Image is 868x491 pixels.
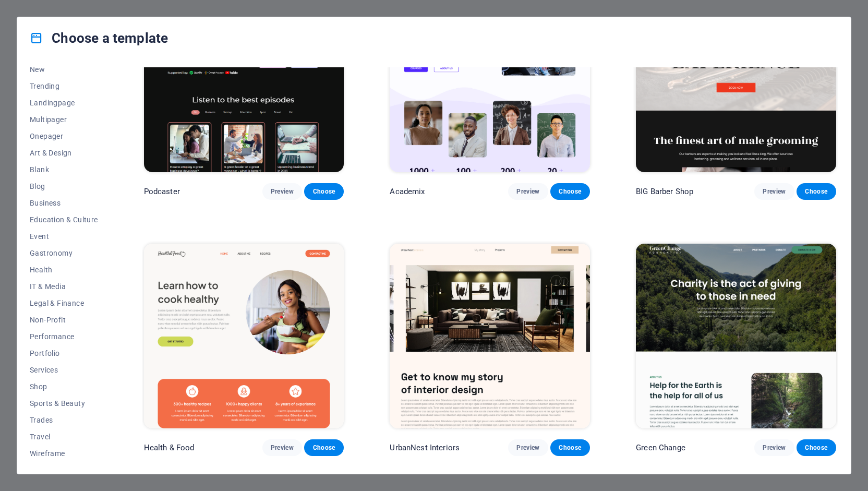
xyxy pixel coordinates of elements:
[30,249,98,257] span: Gastronomy
[30,299,98,307] span: Legal & Finance
[30,128,98,145] button: Onepager
[30,328,98,345] button: Performance
[312,187,335,196] span: Choose
[30,449,98,458] span: Wireframe
[30,282,98,291] span: IT & Media
[30,78,98,94] button: Trending
[754,439,794,456] button: Preview
[805,444,828,452] span: Choose
[754,183,794,200] button: Preview
[30,395,98,412] button: Sports & Beauty
[30,82,98,90] span: Trending
[30,195,98,211] button: Business
[312,444,335,452] span: Choose
[30,261,98,278] button: Health
[763,187,786,196] span: Preview
[797,439,836,456] button: Choose
[144,244,344,428] img: Health & Food
[30,165,98,174] span: Blank
[304,183,344,200] button: Choose
[30,149,98,157] span: Art & Design
[30,416,98,424] span: Trades
[390,244,590,428] img: UrbanNest Interiors
[508,183,548,200] button: Preview
[144,186,180,197] p: Podcaster
[30,182,98,190] span: Blog
[262,183,302,200] button: Preview
[30,278,98,295] button: IT & Media
[30,266,98,274] span: Health
[636,442,685,453] p: Green Change
[30,145,98,161] button: Art & Design
[30,245,98,261] button: Gastronomy
[304,439,344,456] button: Choose
[30,65,98,74] span: New
[30,399,98,408] span: Sports & Beauty
[30,312,98,328] button: Non-Profit
[30,211,98,228] button: Education & Culture
[30,94,98,111] button: Landingpage
[508,439,548,456] button: Preview
[516,187,539,196] span: Preview
[30,345,98,362] button: Portfolio
[30,316,98,324] span: Non-Profit
[30,178,98,195] button: Blog
[390,186,425,197] p: Academix
[30,199,98,207] span: Business
[262,439,302,456] button: Preview
[30,378,98,395] button: Shop
[30,362,98,378] button: Services
[30,111,98,128] button: Multipager
[30,132,98,140] span: Onepager
[30,99,98,107] span: Landingpage
[30,433,98,441] span: Travel
[550,439,590,456] button: Choose
[805,187,828,196] span: Choose
[636,244,836,428] img: Green Change
[636,186,693,197] p: BIG Barber Shop
[30,115,98,124] span: Multipager
[30,428,98,445] button: Travel
[30,61,98,78] button: New
[516,444,539,452] span: Preview
[390,442,460,453] p: UrbanNest Interiors
[763,444,786,452] span: Preview
[559,187,582,196] span: Choose
[30,349,98,357] span: Portfolio
[30,332,98,341] span: Performance
[30,215,98,224] span: Education & Culture
[30,30,168,46] h4: Choose a template
[30,161,98,178] button: Blank
[30,412,98,428] button: Trades
[30,382,98,391] span: Shop
[30,232,98,241] span: Event
[30,295,98,312] button: Legal & Finance
[144,442,195,453] p: Health & Food
[30,228,98,245] button: Event
[271,187,294,196] span: Preview
[797,183,836,200] button: Choose
[30,445,98,462] button: Wireframe
[550,183,590,200] button: Choose
[559,444,582,452] span: Choose
[30,366,98,374] span: Services
[271,444,294,452] span: Preview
